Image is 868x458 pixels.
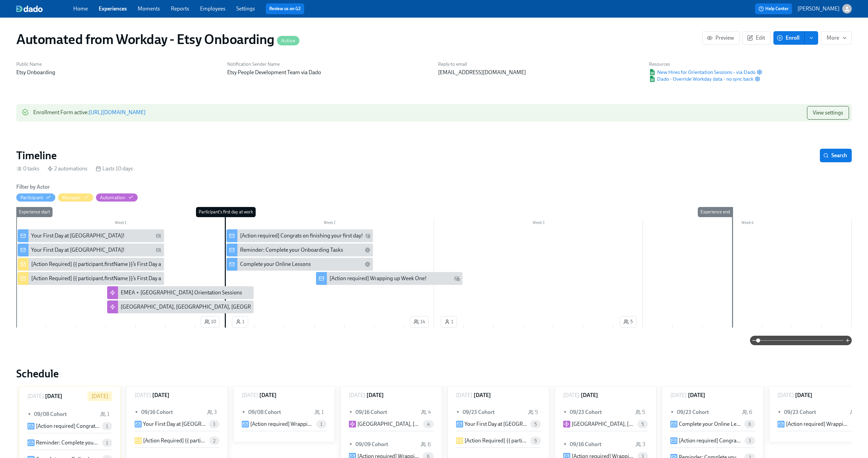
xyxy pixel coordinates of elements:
button: Automation [96,193,138,202]
div: Experience start [16,207,53,217]
div: Week 4 [643,219,852,228]
h2: Timeline [16,149,57,162]
div: Hide Automation [100,194,125,201]
a: Moments [138,5,160,12]
div: [Action Required] {{ participant.firstName }}’s First Day and Welcoming Them to Etsy [31,261,225,268]
div: 1 [315,409,324,416]
button: [PERSON_NAME] [797,4,852,14]
img: dado [16,5,43,12]
span: 3 [209,422,219,427]
p: Etsy Onboarding [16,69,219,76]
span: 5 [637,422,648,427]
button: enroll [805,31,818,45]
button: 14 [410,316,429,328]
div: [Action required] Wrapping up Week One! [330,275,427,282]
p: [DATE] [777,392,794,399]
div: [GEOGRAPHIC_DATA], [GEOGRAPHIC_DATA], [GEOGRAPHIC_DATA] Orientation Sessions [107,300,254,313]
span: ▼ [135,409,139,416]
h6: 09/16 Cohort [355,409,387,416]
h6: [DATE] [474,392,491,399]
span: ▼ [563,409,568,416]
button: More [821,31,852,45]
span: ▼ [27,411,32,418]
button: Enroll [773,31,805,45]
button: Edit [743,31,771,45]
p: Etsy People Development Team via Dado [227,69,430,76]
span: Enroll [778,35,800,41]
p: [DATE] [670,392,687,399]
button: 10 [201,316,220,328]
span: View settings [813,109,843,116]
span: ▼ [670,409,675,416]
h6: Filter by Actor [16,183,50,191]
h6: Reply-to email [438,61,641,67]
span: 1 [102,424,112,429]
div: Your First Day at [GEOGRAPHIC_DATA]! [31,246,124,254]
h6: [DATE] [581,392,598,399]
span: ▼ [456,409,461,416]
p: [DATE] [349,392,365,399]
h6: Notification Sender Name [227,61,430,67]
span: Search [825,152,847,159]
p: [DATE] [92,393,108,400]
div: [Action required] Congrats on finishing your first day! [226,229,373,242]
p: Your First Day at [GEOGRAPHIC_DATA]! [143,420,206,428]
div: EMEA + [GEOGRAPHIC_DATA] Orientation Sessions [107,286,254,299]
span: ▼ [349,409,354,416]
span: 1 [445,318,453,325]
div: Experience end [698,207,733,217]
div: Complete your Online Lessons [240,261,311,268]
h6: 09/09 Cohort [355,441,388,448]
h6: [DATE] [259,392,277,399]
p: [Action required] Wrapping up Week One! [250,420,314,428]
p: [DATE] [563,392,579,399]
h6: 09/16 Cohort [570,441,601,448]
p: [DATE] [27,393,44,400]
p: [GEOGRAPHIC_DATA], [GEOGRAPHIC_DATA], [GEOGRAPHIC_DATA] Orientation Sessions [357,420,420,428]
div: 4 [421,409,431,416]
div: 6 [742,409,752,416]
div: Lasts 10 days [96,165,133,172]
div: [Action Required] {{ participant.firstName }}’s First Day and Welcoming Them to Etsy [18,258,164,271]
h6: 09/08 Cohort [34,411,67,418]
p: Reminder: Complete your Onboarding Tasks [36,439,99,446]
h6: [DATE] [45,393,62,400]
h6: 09/23 Cohort [784,409,816,416]
div: Reminder: Complete your Onboarding Tasks [240,246,343,254]
div: EMEA + [GEOGRAPHIC_DATA] Orientation Sessions [121,289,242,296]
p: [Action required] Congrats on finishing your first day! [679,437,742,444]
h6: 09/23 Cohort [462,409,495,416]
div: [Action Required] {{ participant.firstName }}’s First Day and Welcoming Them to Etsy [18,272,164,285]
div: Hide Participant [20,194,43,201]
div: 3 [207,409,217,416]
h6: Public Name [16,61,219,67]
p: [Action Required] {{ participant.firstName }}’s First Day and Welcoming Them to Etsy [143,437,206,444]
span: 6 [744,422,755,427]
div: Enrollment Form active : [33,106,145,120]
a: dado [16,5,73,12]
h6: [DATE] [152,392,170,399]
h6: 09/08 Cohort [248,409,281,416]
div: Participant's first day at work [196,207,256,217]
h2: Schedule [16,367,852,380]
span: Help Center [758,5,789,12]
svg: Work Email [454,276,460,281]
span: 1 [316,422,327,427]
p: [PERSON_NAME] [797,5,840,13]
h6: [DATE] [688,392,705,399]
h6: Resources [649,61,762,67]
div: Your First Day at [GEOGRAPHIC_DATA]! [18,229,164,242]
span: 5 [530,422,541,427]
h6: 09/16 Cohort [141,409,173,416]
div: Your First Day at [GEOGRAPHIC_DATA]! [18,244,164,256]
span: ▼ [777,409,782,416]
img: Google Sheet [649,69,656,75]
span: 1 [102,440,112,445]
svg: Personal Email [156,247,161,253]
span: Edit [748,35,765,41]
a: Experiences [99,5,127,12]
svg: Slack [365,247,370,253]
p: Complete your Online Lessons [679,420,742,428]
div: Week 2 [225,219,434,228]
svg: Personal Email [156,233,161,238]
